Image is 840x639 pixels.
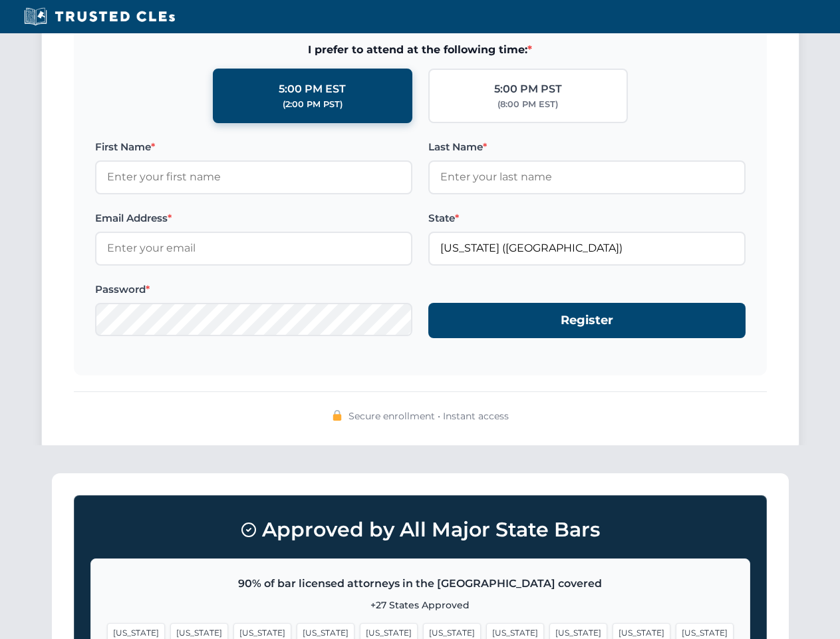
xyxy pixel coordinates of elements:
[428,139,746,155] label: Last Name
[107,598,734,612] p: +27 States Approved
[107,575,734,592] p: 90% of bar licensed attorneys in the [GEOGRAPHIC_DATA] covered
[95,232,412,265] input: Enter your email
[95,282,412,298] label: Password
[95,139,412,155] label: First Name
[20,7,179,27] img: Trusted CLEs
[428,210,746,226] label: State
[494,81,562,98] div: 5:00 PM PST
[428,303,746,338] button: Register
[95,41,746,59] span: I prefer to attend at the following time:
[332,410,343,421] img: 🔒
[95,210,412,226] label: Email Address
[349,409,509,423] span: Secure enrollment • Instant access
[497,98,558,111] div: (8:00 PM EST)
[279,81,346,98] div: 5:00 PM EST
[283,98,343,111] div: (2:00 PM PST)
[428,232,746,265] input: Florida (FL)
[90,512,750,548] h3: Approved by All Major State Bars
[95,160,412,194] input: Enter your first name
[428,160,746,194] input: Enter your last name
